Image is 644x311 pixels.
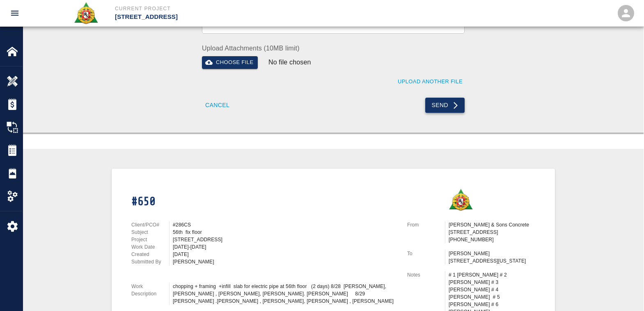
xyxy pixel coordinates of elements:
p: [STREET_ADDRESS][US_STATE] [449,257,535,265]
p: [PERSON_NAME] [449,250,535,257]
button: Upload Another File [396,75,465,88]
p: [PHONE_NUMBER] [449,236,535,243]
button: Cancel [202,98,233,113]
div: [PERSON_NAME] [173,258,397,265]
h1: #650 [131,195,397,209]
p: Project [131,236,169,243]
img: Roger & Sons Concrete [73,2,99,25]
p: Submitted By [131,258,169,265]
div: chopping + framing +infill slab for electric pipe at 56th floor (2 days) 8/28 [PERSON_NAME], [PER... [173,283,397,305]
div: [DATE] [173,251,397,258]
div: [STREET_ADDRESS] [173,236,397,243]
p: No file chosen [268,57,311,67]
div: 56th fix floor [173,229,397,236]
div: #286CS [173,221,397,229]
img: Roger & Sons Concrete [448,188,473,211]
p: To [407,250,445,257]
button: Send [425,98,465,113]
button: Choose file [202,56,258,69]
p: Work Description [131,283,169,297]
label: Upload Attachments (10MB limit) [202,43,465,53]
p: Client/PCO# [131,221,169,229]
iframe: Chat Widget [507,222,644,311]
p: From [407,221,445,229]
p: [STREET_ADDRESS] [115,12,367,22]
p: Work Date [131,243,169,251]
div: [DATE]-[DATE] [173,243,397,251]
p: Notes [407,271,445,279]
p: Subject [131,229,169,236]
p: Created [131,251,169,258]
p: [PERSON_NAME] & Sons Concrete [449,221,535,229]
p: [STREET_ADDRESS] [449,229,535,236]
p: Current Project [115,5,367,12]
button: open drawer [5,3,25,23]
